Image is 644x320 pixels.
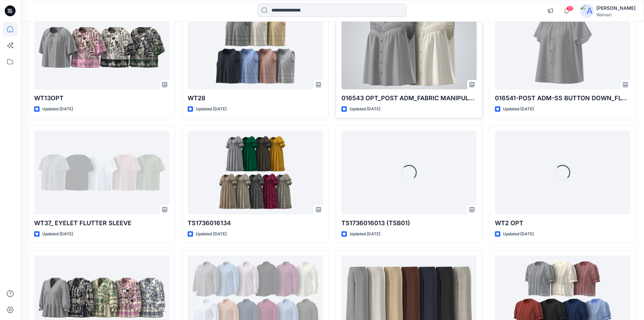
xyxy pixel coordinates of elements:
p: Updated [DATE] [196,231,226,238]
span: 35 [566,6,574,11]
p: Updated [DATE] [350,106,380,113]
p: Updated [DATE] [503,231,534,238]
p: WT13OPT [34,93,169,103]
p: Updated [DATE] [42,106,73,113]
p: TS1736016134 [188,218,323,228]
a: WT13OPT [34,6,169,89]
p: Updated [DATE] [503,106,534,113]
p: Updated [DATE] [196,106,226,113]
p: 016541-POST ADM-SS BUTTON DOWN_FLT012 [495,93,630,103]
p: WT37_ EYELET FLUTTER SLEEVE [34,218,169,228]
a: WT28 [188,6,323,89]
p: WT28 [188,93,323,103]
img: avatar [580,4,594,18]
p: 016543 OPT_POST ADM_FABRIC MANIPULATED SHELL [341,93,477,103]
p: Updated [DATE] [350,231,380,238]
a: 016543 OPT_POST ADM_FABRIC MANIPULATED SHELL [341,6,477,89]
p: TS1736016013 (TSB01) [341,218,477,228]
a: WT37_ EYELET FLUTTER SLEEVE [34,131,169,214]
p: WT2 OPT [495,218,630,228]
div: Walmart [596,12,636,17]
a: 016541-POST ADM-SS BUTTON DOWN_FLT012 [495,6,630,89]
a: TS1736016134 [188,131,323,214]
div: [PERSON_NAME] [596,4,636,12]
p: Updated [DATE] [42,231,73,238]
